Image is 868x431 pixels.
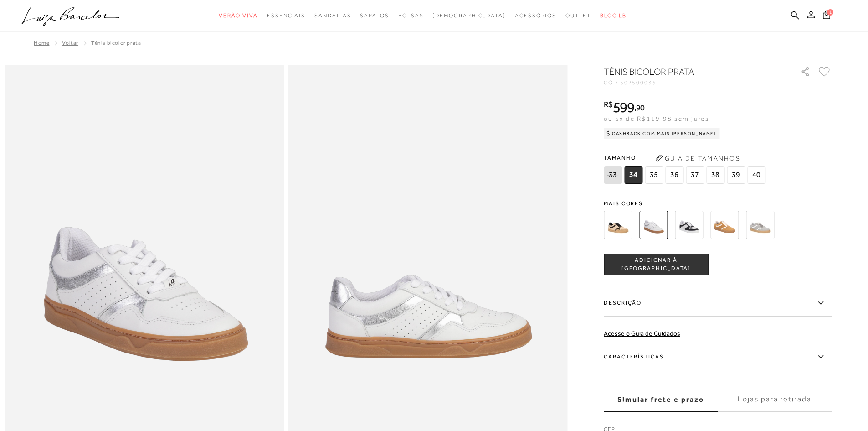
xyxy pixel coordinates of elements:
[219,12,258,19] span: Verão Viva
[604,290,832,317] label: Descrição
[639,211,668,239] img: TÊNIS BICOLOR PRATA
[604,166,622,184] span: 33
[727,166,745,184] span: 39
[91,40,141,46] span: TÊNIS BICOLOR PRATA
[398,12,424,19] span: Bolsas
[665,166,683,184] span: 36
[624,166,642,184] span: 34
[267,7,305,24] a: categoryNavScreenReaderText
[604,201,832,206] span: Mais cores
[515,7,556,24] a: categoryNavScreenReaderText
[746,211,774,239] img: TÊNIS EM CAMURÇA CINZA COM BRANCO
[219,7,258,24] a: categoryNavScreenReaderText
[827,9,833,16] span: 1
[604,330,680,337] a: Acesse o Guia de Cuidados
[710,211,739,239] img: TÊNIS EM CAMURÇA CARAMELO COM DETALHES EM COURO OFF WHITE
[604,100,613,109] i: R$
[360,12,389,19] span: Sapatos
[515,12,556,19] span: Acessórios
[565,7,591,24] a: categoryNavScreenReaderText
[636,103,645,112] span: 90
[398,7,424,24] a: categoryNavScreenReaderText
[604,115,709,122] span: ou 5x de R$119,98 sem juros
[604,151,768,165] span: Tamanho
[675,211,703,239] img: TÊNIS BICOLOR PRETO
[645,166,663,184] span: 35
[432,7,506,24] a: noSubCategoriesText
[634,104,645,112] i: ,
[604,256,708,272] span: ADICIONAR À [GEOGRAPHIC_DATA]
[314,12,351,19] span: Sandálias
[604,65,775,78] h1: TÊNIS BICOLOR PRATA
[604,254,709,275] button: ADICIONAR À [GEOGRAPHIC_DATA]
[686,166,704,184] span: 37
[706,166,724,184] span: 38
[604,80,786,85] div: CÓD:
[565,12,591,19] span: Outlet
[267,12,305,19] span: Essenciais
[604,211,632,239] img: TÊNIS BICOLOR EM COURO BEGE E CAMURÇA PRETA
[62,40,78,46] a: Voltar
[604,128,720,139] div: Cashback com Mais [PERSON_NAME]
[820,10,833,22] button: 1
[34,40,49,46] a: Home
[600,12,627,19] span: BLOG LB
[604,344,832,370] label: Características
[747,166,765,184] span: 40
[360,7,389,24] a: categoryNavScreenReaderText
[620,79,657,86] span: 502500035
[314,7,351,24] a: categoryNavScreenReaderText
[600,7,627,24] a: BLOG LB
[604,387,718,412] label: Simular frete e prazo
[432,12,506,19] span: [DEMOGRAPHIC_DATA]
[613,99,634,115] span: 599
[652,151,743,166] button: Guia de Tamanhos
[718,387,832,412] label: Lojas para retirada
